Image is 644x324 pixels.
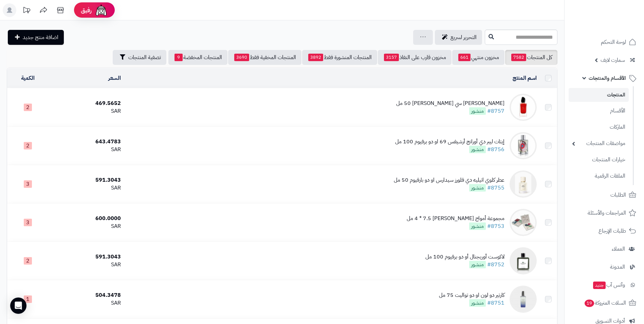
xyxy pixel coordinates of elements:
[450,33,477,41] span: التحرير لسريع
[569,295,640,311] a: السلات المتروكة19
[569,223,640,239] a: طلبات الإرجاع
[589,73,626,83] span: الأقسام والمنتجات
[394,176,504,184] div: عطر كلوي اتيليه دي فلورز سيدارس او دو بارفيوم 50 مل
[469,299,486,307] span: منشور
[308,54,323,61] span: 3892
[510,209,537,236] img: مجموعة أمواج رينيسانس 4 * 7.5 مل
[569,88,629,102] a: المنتجات
[513,74,537,82] a: اسم المنتج
[458,54,471,61] span: 661
[51,299,121,307] div: SAR
[569,205,640,221] a: المراجعات والأسئلة
[569,187,640,203] a: الطلبات
[487,299,504,307] a: #8751
[469,107,486,115] span: منشور
[302,50,377,65] a: المنتجات المنشورة فقط3892
[10,298,26,314] div: Open Intercom Messenger
[452,50,504,65] a: مخزون منتهي661
[601,55,625,65] span: سمارت لايف
[81,6,92,14] span: رفيق
[18,3,35,19] a: تحديثات المنصة
[24,257,32,265] span: 2
[569,152,629,167] a: خيارات المنتجات
[51,138,121,146] div: 643.4783
[505,50,557,65] a: كل المنتجات7582
[24,180,32,188] span: 3
[395,138,504,146] div: إيتات ليبر دي أورانج أرشيفس 69 او دو برفيوم 100 مل
[168,50,227,65] a: المنتجات المخفضة9
[24,142,32,149] span: 2
[487,107,504,115] a: #8757
[510,94,537,121] img: جورجيو أرماني سي باسيوني 50 مل
[593,282,606,289] span: جديد
[601,37,626,47] span: لوحة التحكم
[569,136,629,151] a: مواصفات المنتجات
[588,208,626,218] span: المراجعات والأسئلة
[569,169,629,183] a: الملفات الرقمية
[469,261,486,268] span: منشور
[584,298,626,308] span: السلات المتروكة
[396,100,504,107] div: [PERSON_NAME] سي [PERSON_NAME] 50 مل
[569,34,640,50] a: لوحة التحكم
[610,190,626,200] span: الطلبات
[569,277,640,293] a: وآتس آبجديد
[51,222,121,230] div: SAR
[228,50,301,65] a: المنتجات المخفية فقط3690
[113,50,166,65] button: تصفية المنتجات
[510,247,537,274] img: لاكوست أوريجنال أو دو برفيوم 100 مل
[487,222,504,230] a: #8753
[51,291,121,299] div: 504.3478
[234,54,249,61] span: 3690
[487,145,504,154] a: #8756
[469,222,486,230] span: منشور
[51,261,121,269] div: SAR
[487,260,504,269] a: #8752
[384,54,399,61] span: 3157
[599,226,626,236] span: طلبات الإرجاع
[24,104,32,111] span: 2
[569,120,629,134] a: الماركات
[439,291,504,299] div: كارتير دو لون او دو تواليت 75 مل
[108,74,121,82] a: السعر
[487,184,504,192] a: #8755
[610,262,625,272] span: المدونة
[128,53,161,61] span: تصفية المنتجات
[407,215,504,222] div: مجموعة أمواج [PERSON_NAME] 4 * 7.5 مل
[21,74,35,82] a: الكمية
[510,286,537,313] img: كارتير دو لون او دو تواليت 75 مل
[510,170,537,198] img: عطر كلوي اتيليه دي فلورز سيدارس او دو بارفيوم 50 مل
[51,100,121,107] div: 469.5652
[598,15,638,30] img: logo-2.png
[585,299,594,307] span: 19
[435,30,482,45] a: التحرير لسريع
[569,104,629,118] a: الأقسام
[51,253,121,261] div: 591.3043
[23,33,58,41] span: اضافة منتج جديد
[511,54,526,61] span: 7582
[24,295,32,303] span: 1
[8,30,64,45] a: اضافة منتج جديد
[510,132,537,159] img: إيتات ليبر دي أورانج أرشيفس 69 او دو برفيوم 100 مل
[51,176,121,184] div: 591.3043
[592,280,625,290] span: وآتس آب
[51,107,121,115] div: SAR
[51,146,121,154] div: SAR
[94,3,108,17] img: ai-face.png
[378,50,452,65] a: مخزون قارب على النفاذ3157
[425,253,504,261] div: لاكوست أوريجنال أو دو برفيوم 100 مل
[469,146,486,153] span: منشور
[569,259,640,275] a: المدونة
[24,219,32,226] span: 3
[469,184,486,192] span: منشور
[569,241,640,257] a: العملاء
[612,244,625,254] span: العملاء
[51,215,121,222] div: 600.0000
[51,184,121,192] div: SAR
[174,54,183,61] span: 9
